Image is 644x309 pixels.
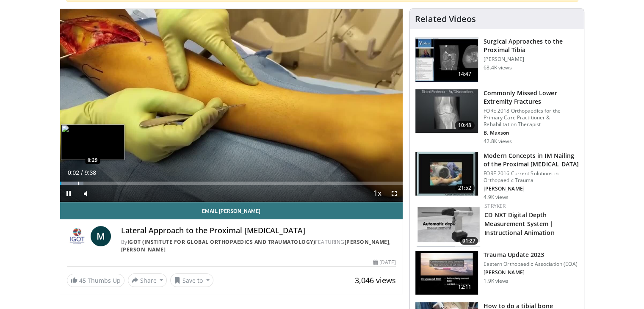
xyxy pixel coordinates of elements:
[415,89,579,145] a: 10:48 Commonly Missed Lower Extremity Fractures FORE 2018 Orthopaedics for the Primary Care Pract...
[484,202,506,210] a: Stryker
[415,89,478,133] img: 4aa379b6-386c-4fb5-93ee-de5617843a87.150x105_q85_crop-smart_upscale.jpg
[484,64,511,71] p: 68.4K views
[386,185,403,202] button: Fullscreen
[484,130,579,136] p: B. Maxson
[415,251,478,295] img: 9d8fa158-8430-4cd3-8233-a15ec9665979.150x105_q85_crop-smart_upscale.jpg
[455,70,475,78] span: 14:47
[60,202,403,219] a: Email [PERSON_NAME]
[81,169,83,176] span: /
[484,278,509,284] p: 1.9K views
[415,251,579,295] a: 12:11 Trauma Update 2023 Eastern Orthopaedic Association (EOA) [PERSON_NAME] 1.9K views
[415,152,579,201] a: 21:52 Modern Concepts in IM Nailing of the Proximal [MEDICAL_DATA] FORE 2016 Current Solutions in...
[77,185,94,202] button: Mute
[345,238,390,246] a: [PERSON_NAME]
[455,121,475,130] span: 10:48
[79,276,86,284] span: 45
[60,185,77,202] button: Pause
[455,184,475,192] span: 21:52
[355,275,396,285] span: 3,046 views
[67,226,87,246] img: IGOT (Institute for Global Orthopaedics and Traumatology)
[67,274,124,287] a: 45 Thumbs Up
[484,194,509,201] p: 4.9K views
[85,169,96,176] span: 9:38
[484,185,579,192] p: [PERSON_NAME]
[121,246,166,253] a: [PERSON_NAME]
[417,202,480,247] a: 01:27
[455,283,475,291] span: 12:11
[68,169,79,176] span: 0:02
[415,38,478,82] img: DA_UIUPltOAJ8wcH4xMDoxOjB1O8AjAz.150x105_q85_crop-smart_upscale.jpg
[91,226,111,246] a: M
[415,152,478,196] img: 1fb703c2-2b91-4444-83ea-3edebb1c3230.150x105_q85_crop-smart_upscale.jpg
[373,259,396,266] div: [DATE]
[484,269,577,276] p: [PERSON_NAME]
[61,124,124,160] img: image.jpeg
[484,37,579,54] h3: Surgical Approaches to the Proximal Tibia
[128,273,167,287] button: Share
[369,185,386,202] button: Playback Rate
[484,261,577,268] p: Eastern Orthopaedic Association (EOA)
[60,9,403,202] video-js: Video Player
[121,226,396,235] h4: Lateral Approach to the Proximal [MEDICAL_DATA]
[60,182,403,185] div: Progress Bar
[127,238,315,246] a: IGOT (Institute for Global Orthopaedics and Traumatology)
[460,237,478,245] span: 01:27
[484,251,577,259] h3: Trauma Update 2023
[415,14,476,24] h4: Related Videos
[484,152,579,168] h3: Modern Concepts in IM Nailing of the Proximal [MEDICAL_DATA]
[484,211,554,237] a: CD NXT Digital Depth Measurement System | Instructional Animation
[484,138,511,145] p: 42.8K views
[170,273,213,287] button: Save to
[415,37,579,82] a: 14:47 Surgical Approaches to the Proximal Tibia [PERSON_NAME] 68.4K views
[121,238,396,254] div: By FEATURING ,
[484,108,579,128] p: FORE 2018 Orthopaedics for the Primary Care Practitioner & Rehabilitation Therapist
[484,89,579,106] h3: Commonly Missed Lower Extremity Fractures
[417,202,480,247] img: 8ad74f35-5942-45e5-a82f-ce2606f09e05.150x105_q85_crop-smart_upscale.jpg
[484,170,579,184] p: FORE 2016 Current Solutions in Orthopaedic Trauma
[484,56,579,63] p: [PERSON_NAME]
